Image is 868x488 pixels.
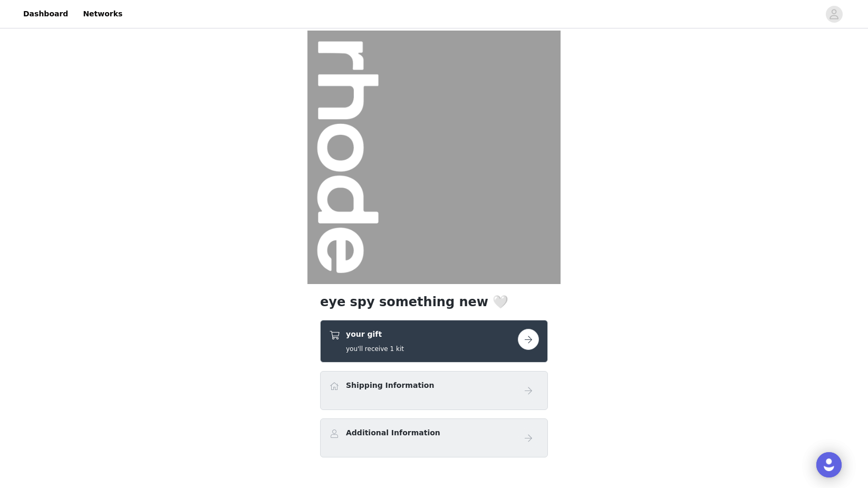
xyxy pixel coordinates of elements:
h4: Shipping Information [346,380,434,391]
h1: eye spy something new 🤍 [320,292,548,311]
div: avatar [829,6,839,23]
h5: you'll receive 1 kit [346,344,404,354]
div: Additional Information [320,418,548,457]
img: campaign image [307,31,561,284]
a: Dashboard [17,2,74,26]
div: Open Intercom Messenger [816,452,842,477]
div: Shipping Information [320,371,548,410]
h4: Additional Information [346,427,440,438]
a: Networks [76,2,129,26]
h4: your gift [346,329,404,340]
div: your gift [320,320,548,363]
